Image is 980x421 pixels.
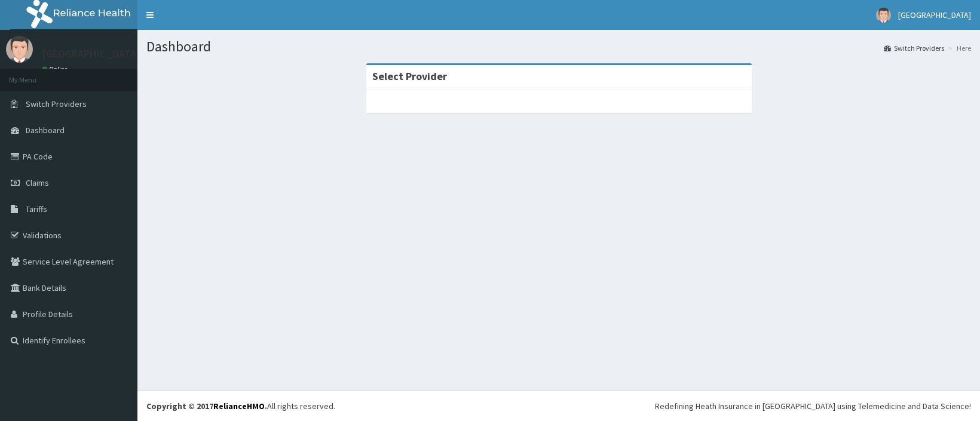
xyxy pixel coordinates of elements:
[146,39,971,54] h1: Dashboard
[945,43,971,53] li: Here
[26,204,47,214] span: Tariffs
[655,400,971,412] div: Redefining Heath Insurance in [GEOGRAPHIC_DATA] using Telemedicine and Data Science!
[884,43,944,53] a: Switch Providers
[6,36,33,63] img: User Image
[146,401,267,411] strong: Copyright © 2017 .
[137,391,980,421] footer: All rights reserved.
[42,48,140,59] p: [GEOGRAPHIC_DATA]
[898,10,971,20] span: [GEOGRAPHIC_DATA]
[26,125,65,136] span: Dashboard
[26,177,49,188] span: Claims
[26,99,87,109] span: Switch Providers
[213,401,265,411] a: RelianceHMO
[372,69,447,83] strong: Select Provider
[42,65,71,73] a: Online
[876,8,891,23] img: User Image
